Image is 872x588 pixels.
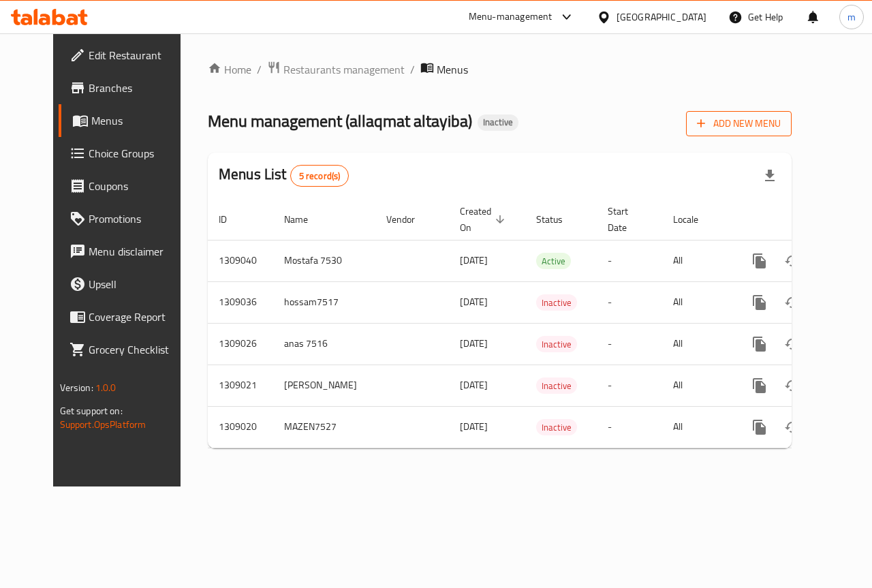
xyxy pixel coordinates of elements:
span: Menu management ( allaqmat altayiba ) [208,106,472,136]
button: more [743,328,776,360]
button: Change Status [776,286,809,319]
span: Start Date [608,203,646,236]
button: Change Status [776,411,809,444]
button: more [743,286,776,319]
td: 1309026 [208,323,273,365]
td: - [597,323,662,365]
span: Choice Groups [89,145,188,161]
button: more [743,411,776,444]
td: anas 7516 [273,323,375,365]
button: more [743,245,776,277]
span: Upsell [89,276,188,292]
span: m [847,10,856,25]
span: Vendor [386,211,433,228]
td: - [597,406,662,448]
div: Inactive [536,336,577,352]
span: Locale [673,211,716,228]
td: [PERSON_NAME] [273,365,375,406]
a: Menus [59,104,199,137]
li: / [257,61,262,78]
span: Promotions [89,211,188,227]
span: Inactive [536,420,577,435]
td: All [662,323,732,365]
span: Add New Menu [697,115,781,132]
a: Edit Restaurant [59,39,199,72]
div: [GEOGRAPHIC_DATA] [617,10,706,25]
a: Home [208,61,251,78]
td: - [597,281,662,323]
a: Coverage Report [59,300,199,333]
a: Coupons [59,170,199,202]
h2: Menus List [219,164,349,187]
span: [DATE] [460,376,488,394]
a: Restaurants management [267,61,405,78]
span: Coupons [89,178,188,194]
div: Menu-management [469,9,552,25]
span: [DATE] [460,251,488,269]
div: Inactive [536,377,577,394]
td: hossam7517 [273,281,375,323]
span: 1.0.0 [95,379,116,397]
div: Inactive [536,294,577,311]
nav: breadcrumb [208,61,792,78]
td: All [662,406,732,448]
td: All [662,281,732,323]
a: Branches [59,72,199,104]
span: Active [536,253,571,269]
span: Coverage Report [89,309,188,325]
span: Menus [437,61,468,78]
a: Grocery Checklist [59,333,199,366]
button: Add New Menu [686,111,792,136]
td: 1309021 [208,365,273,406]
td: 1309020 [208,406,273,448]
button: Change Status [776,369,809,402]
span: Inactive [536,295,577,311]
td: Mostafa 7530 [273,240,375,281]
td: MAZEN7527 [273,406,375,448]
span: Get support on: [60,402,123,420]
span: Menus [91,112,188,129]
span: Version: [60,379,93,397]
span: [DATE] [460,335,488,352]
div: Inactive [478,114,518,131]
span: ID [219,211,245,228]
span: Created On [460,203,509,236]
a: Upsell [59,268,199,300]
span: Inactive [536,378,577,394]
li: / [410,61,415,78]
td: - [597,365,662,406]
div: Active [536,253,571,269]
span: Grocery Checklist [89,341,188,358]
span: Inactive [536,337,577,352]
td: All [662,240,732,281]
span: Name [284,211,326,228]
div: Total records count [290,165,349,187]
td: - [597,240,662,281]
span: Status [536,211,580,228]
a: Choice Groups [59,137,199,170]
a: Menu disclaimer [59,235,199,268]
div: Inactive [536,419,577,435]
span: 5 record(s) [291,170,349,183]
span: Restaurants management [283,61,405,78]
button: Change Status [776,328,809,360]
a: Promotions [59,202,199,235]
span: Menu disclaimer [89,243,188,260]
td: 1309036 [208,281,273,323]
span: [DATE] [460,418,488,435]
span: Branches [89,80,188,96]
span: [DATE] [460,293,488,311]
button: more [743,369,776,402]
td: All [662,365,732,406]
button: Change Status [776,245,809,277]
span: Edit Restaurant [89,47,188,63]
div: Export file [753,159,786,192]
span: Inactive [478,117,518,128]
a: Support.OpsPlatform [60,416,146,433]
td: 1309040 [208,240,273,281]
